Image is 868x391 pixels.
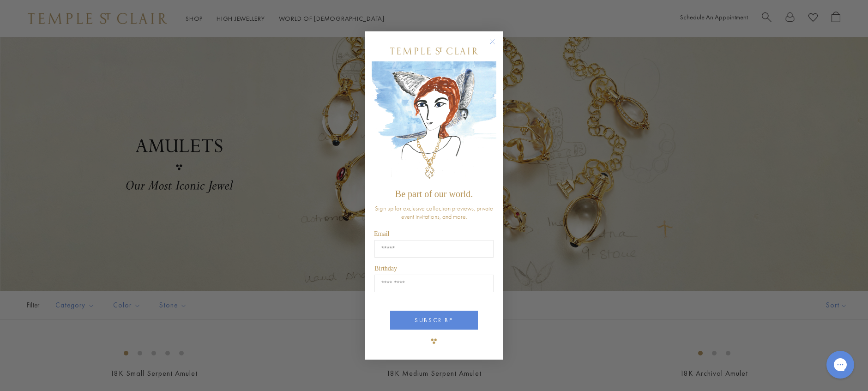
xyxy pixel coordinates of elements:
img: Temple St. Clair [390,48,478,54]
button: Close dialog [491,41,503,52]
iframe: Gorgias live chat messenger [822,348,859,382]
button: SUBSCRIBE [390,311,478,330]
span: Birthday [374,265,397,272]
img: TSC [425,332,443,350]
span: Be part of our world. [395,189,473,199]
span: Sign up for exclusive collection previews, private event invitations, and more. [375,204,493,221]
input: Email [374,240,494,258]
span: Email [374,230,389,237]
img: c4a9eb12-d91a-4d4a-8ee0-386386f4f338.jpeg [372,61,496,185]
